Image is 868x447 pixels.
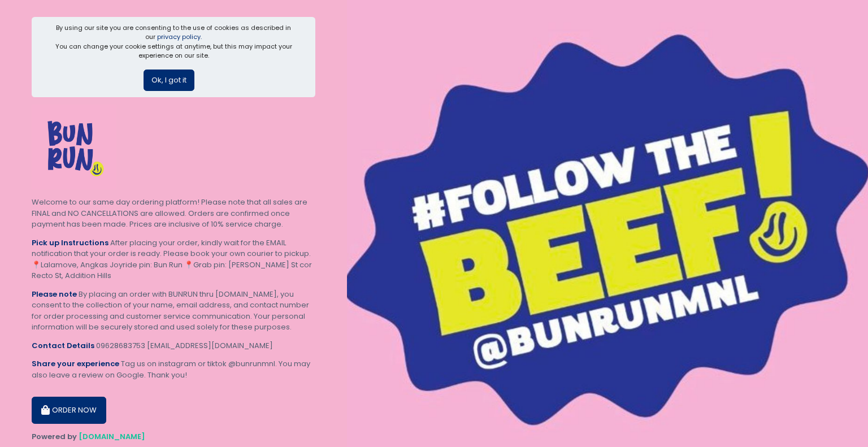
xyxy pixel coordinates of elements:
a: [DOMAIN_NAME] [79,431,145,442]
a: privacy policy. [157,32,202,41]
div: Welcome to our same day ordering platform! Please note that all sales are FINAL and NO CANCELLATI... [32,197,315,230]
div: By using our site you are consenting to the use of cookies as described in our You can change you... [51,23,297,60]
b: Contact Details [32,340,94,351]
div: 09628683753 [EMAIL_ADDRESS][DOMAIN_NAME] [32,340,315,351]
img: BUN RUN FOOD STORE [32,105,116,189]
b: Pick up Instructions [32,237,108,248]
b: Please note [32,289,77,300]
div: By placing an order with BUNRUN thru [DOMAIN_NAME], you consent to the collection of your name, e... [32,289,315,333]
div: Tag us on instagram or tiktok @bunrunmnl. You may also leave a review on Google. Thank you! [32,358,315,380]
div: Powered by [32,431,315,442]
b: Share your experience [32,358,119,369]
button: ORDER NOW [32,397,106,424]
div: After placing your order, kindly wait for the EMAIL notification that your order is ready. Please... [32,237,315,281]
button: Ok, I got it [144,70,194,91]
